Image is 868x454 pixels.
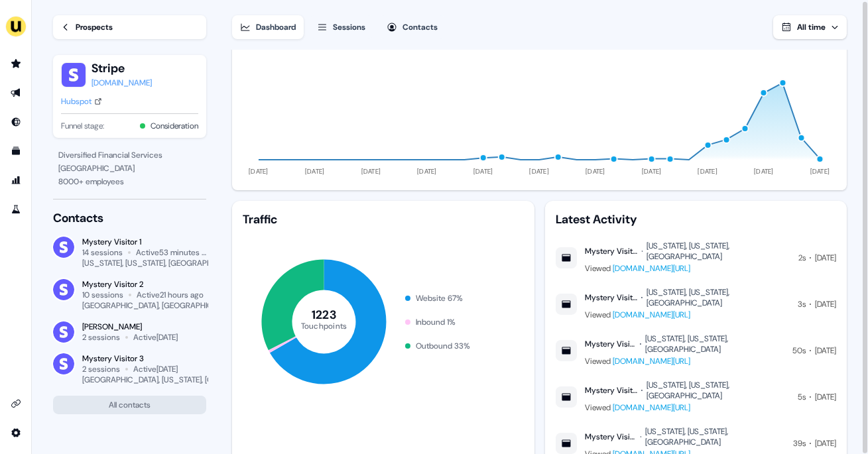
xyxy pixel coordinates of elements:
a: [DOMAIN_NAME][URL] [613,263,690,274]
div: Mystery Visitor 1 [585,292,638,303]
div: Mystery Visitor 1 [585,431,637,442]
div: [GEOGRAPHIC_DATA], [GEOGRAPHIC_DATA] [82,300,238,311]
button: All contacts [53,396,206,414]
div: Viewed [585,401,790,414]
div: Mystery Visitor 1 [585,339,637,349]
div: Dashboard [256,21,296,34]
a: Go to experiments [5,199,27,220]
div: Website 67 % [416,292,463,305]
div: [PERSON_NAME] [82,321,178,332]
a: Go to integrations [5,422,27,443]
span: Funnel stage: [61,119,104,133]
tspan: [DATE] [361,167,381,176]
a: [DOMAIN_NAME] [92,76,152,89]
div: [US_STATE], [US_STATE], [GEOGRAPHIC_DATA] [645,426,785,447]
div: Mystery Visitor 1 [82,237,206,247]
div: Latest Activity [556,211,836,227]
div: Contacts [403,21,438,34]
div: [GEOGRAPHIC_DATA], [US_STATE], [GEOGRAPHIC_DATA] [82,374,281,385]
div: Prospects [76,21,113,34]
div: Active 21 hours ago [137,290,204,300]
div: 8000 + employees [58,175,201,188]
div: [GEOGRAPHIC_DATA] [58,162,201,175]
div: 50s [792,344,806,357]
div: Mystery Visitor 1 [585,385,638,396]
tspan: [DATE] [249,167,269,176]
span: All time [797,22,826,32]
div: 3s [798,298,806,311]
div: Traffic [243,211,523,227]
a: Go to templates [5,141,27,162]
button: Consideration [151,119,198,133]
div: Active [DATE] [133,332,178,343]
button: Dashboard [232,15,304,39]
div: 2s [798,251,806,264]
div: Outbound 33 % [416,339,470,353]
button: Contacts [379,15,446,39]
tspan: [DATE] [418,167,438,176]
a: Go to Inbound [5,111,27,133]
div: 39s [793,437,806,450]
tspan: Touchpoints [301,321,347,331]
div: Contacts [53,210,206,226]
div: Active [DATE] [133,364,178,374]
a: Prospects [53,15,206,39]
button: Stripe [92,60,152,76]
div: 10 sessions [82,290,123,300]
div: 14 sessions [82,247,123,258]
a: [DOMAIN_NAME][URL] [613,402,690,413]
tspan: [DATE] [698,167,718,176]
div: Mystery Visitor 2 [82,279,206,290]
div: [DATE] [815,437,836,450]
tspan: [DATE] [586,167,606,176]
div: [US_STATE], [US_STATE], [GEOGRAPHIC_DATA] [647,241,790,262]
tspan: [DATE] [810,167,830,176]
a: Go to integrations [5,393,27,414]
div: Viewed [585,355,784,368]
tspan: [DATE] [473,167,493,176]
div: Sessions [333,21,365,34]
div: [DATE] [815,390,836,404]
div: Mystery Visitor 3 [82,353,206,364]
div: [DATE] [815,344,836,357]
div: Mystery Visitor 1 [585,246,638,256]
tspan: [DATE] [642,167,662,176]
div: 2 sessions [82,332,120,343]
tspan: [DATE] [530,167,550,176]
div: [DATE] [815,298,836,311]
div: Active 53 minutes ago [136,247,207,258]
div: [US_STATE], [US_STATE], [GEOGRAPHIC_DATA] [647,287,790,308]
div: Diversified Financial Services [58,148,201,162]
button: Sessions [309,15,373,39]
a: Go to prospects [5,53,27,74]
div: 2 sessions [82,364,120,374]
div: [US_STATE], [US_STATE], [GEOGRAPHIC_DATA] [645,333,784,355]
a: Hubspot [61,95,102,108]
div: [US_STATE], [US_STATE], [GEOGRAPHIC_DATA] [82,258,245,268]
a: Go to outbound experience [5,82,27,103]
div: Viewed [585,308,790,321]
div: Inbound 1 % [416,315,456,329]
a: [DOMAIN_NAME][URL] [613,310,690,320]
div: [DATE] [815,251,836,264]
tspan: [DATE] [755,167,775,176]
div: 5s [798,390,806,404]
tspan: 1223 [312,308,336,323]
div: Viewed [585,262,790,275]
button: All time [773,15,847,39]
div: Hubspot [61,95,92,108]
tspan: [DATE] [305,167,325,176]
a: [DOMAIN_NAME][URL] [613,356,690,367]
div: [US_STATE], [US_STATE], [GEOGRAPHIC_DATA] [647,380,790,401]
a: Go to attribution [5,170,27,191]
